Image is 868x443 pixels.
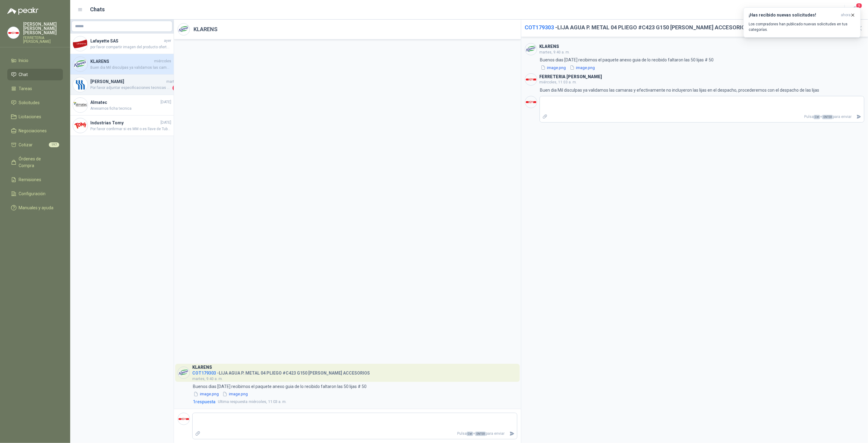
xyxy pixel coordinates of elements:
[7,174,63,185] a: Remisiones
[178,367,190,379] img: Company Logo
[814,115,820,119] span: Ctrl
[73,77,88,92] img: Company Logo
[192,371,216,375] span: COT179303
[749,13,838,18] h3: ¡Has recibido nuevas solicitudes!
[19,113,42,120] span: Licitaciones
[19,204,54,211] span: Manuales y ayuda
[193,391,219,397] button: image.png
[525,96,537,108] img: Company Logo
[90,85,171,91] span: Por favor adjuntar especificaciones tecnicas y foto del equipo
[525,74,537,85] img: Company Logo
[569,64,596,71] button: image.png
[73,118,88,133] img: Company Logo
[70,54,174,75] a: Company LogoKLARENSmiércolesBuen dia Mil disculpas ya validamos las camaras y efectivamente no in...
[90,58,153,65] h4: KLARENS
[90,126,171,132] span: Por favor confirmar si es MM o es llave de Tubo de 8"
[19,85,32,92] span: Tareas
[90,99,159,106] h4: Almatec
[7,69,63,80] a: Chat
[540,75,602,79] h3: FERRETERIA [PERSON_NAME]
[203,428,507,439] p: Pulsa + para enviar
[90,78,165,85] h4: [PERSON_NAME]
[525,24,554,31] span: COT179303
[73,98,88,112] img: Company Logo
[7,111,63,123] a: Licitaciones
[8,27,19,38] img: Company Logo
[467,432,473,436] span: Ctrl
[507,428,517,439] button: Enviar
[7,153,63,171] a: Órdenes de Compra
[19,99,40,106] span: Solicitudes
[70,115,174,136] a: Company LogoIndustrias Tomy[DATE]Por favor confirmar si es MM o es llave de Tubo de 8"
[70,95,174,115] a: Company LogoAlmatec[DATE]Anexamos ficha tecnica
[23,36,63,43] p: FERRETERIA [PERSON_NAME]
[7,188,63,200] a: Configuración
[19,71,28,78] span: Chat
[822,115,833,119] span: ENTER
[73,36,88,51] img: Company Logo
[841,13,851,18] span: ahora
[7,125,63,137] a: Negociaciones
[192,377,223,381] span: martes, 9:40 a. m.
[7,7,38,15] img: Logo peakr
[193,383,367,390] p: Buenos dias [DATE] recibimos el paquete anexo guia de lo recibido faltaron las 50 lijas # 50
[540,50,570,54] span: martes, 9:40 a. m.
[73,57,88,71] img: Company Logo
[743,7,861,38] button: ¡Has recibido nuevas solicitudes!ahora Los compradores han publicado nuevas solicitudes en tus ca...
[222,391,248,397] button: image.png
[19,127,47,134] span: Negociaciones
[193,25,218,34] h2: KLARENS
[475,432,486,436] span: ENTER
[525,43,537,55] img: Company Logo
[7,139,63,151] a: Cotizar197
[90,106,171,112] span: Anexamos ficha tecnica
[218,399,248,405] span: Ultima respuesta
[70,34,174,54] a: Company LogoLafayette SASayerpor favor compartir imagen del producto ofertadp
[90,119,159,126] h4: Industrias Tomy
[540,64,567,71] button: image.png
[550,112,854,122] p: Pulsa + para enviar
[178,413,190,425] img: Company Logo
[90,38,163,44] h4: Lafayette SAS
[19,176,42,183] span: Remisiones
[172,85,179,91] span: 1
[850,4,861,15] button: 9
[192,398,517,405] a: 1respuestaUltima respuestamiércoles, 11:03 a. m.
[19,190,46,197] span: Configuración
[19,141,33,148] span: Cotizar
[164,38,171,44] span: ayer
[166,79,179,85] span: martes
[19,57,29,64] span: Inicio
[19,156,57,169] span: Órdenes de Compra
[192,369,370,375] h4: - LIJA AGUA P. METAL 04 PLIEGO #C423 G150 [PERSON_NAME] ACCESORIOS
[70,75,174,95] a: Company Logo[PERSON_NAME]martesPor favor adjuntar especificaciones tecnicas y foto del equipo1
[540,87,819,93] p: Buen dia Mil disculpas ya validamos las camaras y efectivamente no incluyeron las lijas en el des...
[540,112,550,122] label: Adjuntar archivos
[193,398,215,405] span: 1 respuesta
[218,399,287,405] span: miércoles, 11:03 a. m.
[90,44,171,50] span: por favor compartir imagen del producto ofertadp
[540,57,714,63] p: Buenos dias [DATE] recibimos el paquete anexo guia de lo recibido faltaron las 50 lijas # 50
[540,45,559,48] h3: KLARENS
[749,21,855,32] p: Los compradores han publicado nuevas solicitudes en tus categorías.
[525,23,851,32] h2: - LIJA AGUA P. METAL 04 PLIEGO #C423 G150 [PERSON_NAME] ACCESORIOS
[161,120,171,126] span: [DATE]
[161,99,171,105] span: [DATE]
[192,366,212,369] h3: KLARENS
[90,65,171,71] span: Buen dia Mil disculpas ya validamos las camaras y efectivamente no incluyeron las lijas en el des...
[7,83,63,94] a: Tareas
[154,58,171,64] span: miércoles
[7,202,63,214] a: Manuales y ayuda
[49,142,59,147] span: 197
[90,5,105,14] h1: Chats
[540,80,577,84] span: miércoles, 11:03 a. m.
[178,24,190,35] img: Company Logo
[7,55,63,66] a: Inicio
[193,428,203,439] label: Adjuntar archivos
[856,3,863,9] span: 9
[7,97,63,108] a: Solicitudes
[23,22,63,35] p: [PERSON_NAME] [PERSON_NAME] [PERSON_NAME]
[854,112,864,122] button: Enviar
